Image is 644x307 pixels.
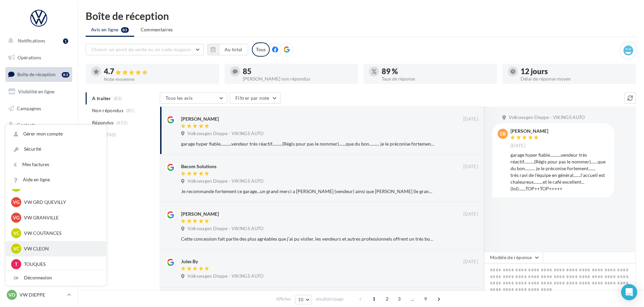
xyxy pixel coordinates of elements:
[463,211,478,217] span: [DATE]
[181,211,219,217] div: [PERSON_NAME]
[521,76,631,81] div: Délai de réponse moyen
[181,188,434,195] div: Je recommande fortement ce garage...un grand merci a [PERSON_NAME] (vendeur) ainsi que [PERSON_NA...
[369,294,379,304] span: 1
[15,261,18,268] span: T
[4,51,74,65] a: Opérations
[6,142,106,157] a: Sécurité
[160,92,227,104] button: Tous les avis
[4,85,74,99] a: Visibilité en ligne
[17,105,41,111] span: Campagnes
[20,291,64,298] p: VW DIEPPE
[17,122,36,128] span: Contacts
[166,95,193,101] span: Tous les avis
[187,131,263,137] span: Volkswagen Dieppe - VIKINGS AUTO
[509,115,585,121] span: Volkswagen Dieppe - VIKINGS AUTO
[18,55,41,60] span: Opérations
[126,108,135,113] span: (85)
[104,77,214,82] div: Note moyenne
[500,130,506,137] span: EB
[463,164,478,170] span: [DATE]
[407,294,418,304] span: ...
[510,143,525,149] span: [DATE]
[6,270,106,285] div: Déconnexion
[187,273,263,279] span: Volkswagen Dieppe - VIKINGS AUTO
[6,126,106,142] a: Gérer mon compte
[382,68,492,75] div: 89 %
[4,135,74,149] a: Médiathèque
[6,157,106,172] a: Mes factures
[18,89,54,94] span: Visibilité en ligne
[4,152,74,166] a: Calendrier
[181,236,434,242] div: Cette concession fait partie des plus agréables que j'ai pu visiter, les vendeurs et autres profe...
[207,44,248,55] button: Au total
[463,259,478,265] span: [DATE]
[181,163,216,170] div: Becom Solutions
[18,38,45,43] span: Notifications
[243,76,353,81] div: [PERSON_NAME] non répondus
[4,168,74,188] a: PLV et print personnalisable
[187,178,263,184] span: Volkswagen Dieppe - VIKINGS AUTO
[510,129,548,133] div: [PERSON_NAME]
[24,261,98,268] p: TOUQUES
[8,291,15,298] span: VD
[13,245,20,252] span: VC
[219,44,248,55] button: Au total
[521,68,631,75] div: 12 jours
[252,42,270,57] div: Tous
[92,107,123,114] span: Non répondus
[62,72,69,78] div: 83
[92,119,114,126] span: Répondus
[24,230,98,237] p: VW COUTANCES
[17,71,56,77] span: Boîte de réception
[181,258,198,265] div: Jules By
[105,132,116,137] span: (740)
[298,297,304,302] span: 10
[484,252,543,263] button: Modèle de réponse
[382,294,392,304] span: 2
[86,44,204,55] button: Choisir un point de vente ou un code magasin
[230,92,281,104] button: Filtrer par note
[24,214,98,221] p: VW GRANVILLE
[181,116,219,122] div: [PERSON_NAME]
[91,47,191,52] span: Choisir un point de vente ou un code magasin
[86,11,636,21] div: Boîte de réception
[63,38,68,44] div: 1
[382,76,492,81] div: Taux de réponse
[394,294,405,304] span: 3
[181,141,434,147] div: garage hyper fiable...........vendeur très réactif..........(Régis pour pas le nommer).......que ...
[4,191,74,211] a: Campagnes DataOnDemand
[6,172,106,187] a: Aide en ligne
[295,295,312,304] button: 10
[116,120,128,125] span: (655)
[4,101,74,116] a: Campagnes
[4,34,71,48] button: Notifications 1
[104,68,214,75] div: 4.7
[420,294,431,304] span: 9
[4,67,74,82] a: Boîte de réception83
[4,118,74,132] a: Contacts
[276,296,291,302] span: Afficher
[187,226,263,232] span: Volkswagen Dieppe - VIKINGS AUTO
[621,284,637,300] div: Open Intercom Messenger
[5,288,72,301] a: VD VW DIEPPE
[141,26,173,33] span: Commentaires
[24,245,98,252] p: VW CLEON
[316,296,344,302] span: résultats/page
[13,214,20,221] span: VG
[463,116,478,122] span: [DATE]
[510,152,609,192] div: garage hyper fiable...........vendeur très réactif..........(Régis pour pas le nommer).......que ...
[13,199,20,206] span: VG
[24,199,98,206] p: VW GRD QUEVILLY
[243,68,353,75] div: 85
[13,230,20,237] span: VC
